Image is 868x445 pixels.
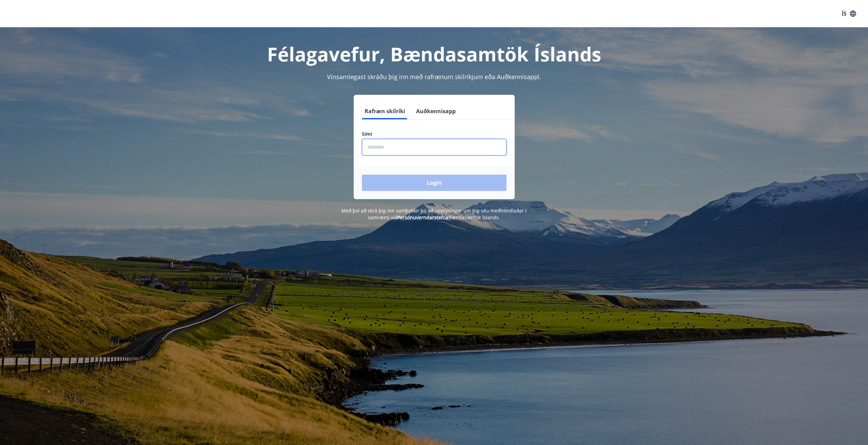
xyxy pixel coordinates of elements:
button: ÍS [838,8,860,20]
span: Vinsamlegast skráðu þig inn með rafrænum skilríkjum eða Auðkennisappi. [327,73,541,81]
h1: Félagavefur, Bændasamtök Íslands [197,41,672,67]
span: Með því að skrá þig inn samþykkir þú að upplýsingar um þig séu meðhöndlaðar í samræmi við Bændasa... [341,207,527,221]
a: Persónuverndarstefna [397,214,448,221]
button: Rafræn skilríki [362,103,408,119]
button: Auðkennisapp [413,103,458,119]
label: Sími [362,131,506,137]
